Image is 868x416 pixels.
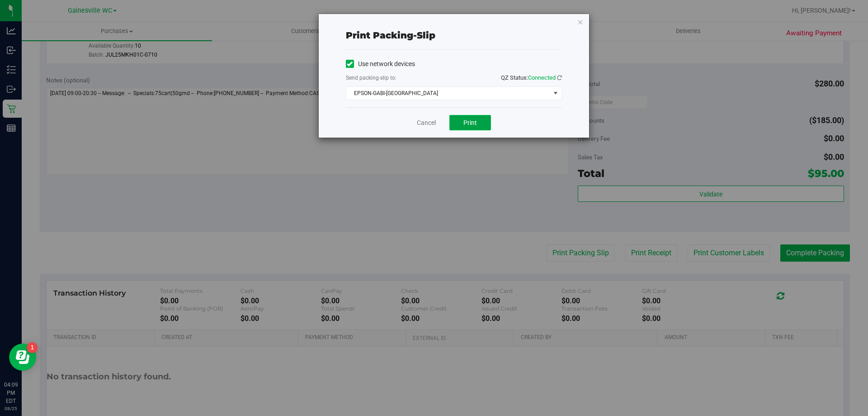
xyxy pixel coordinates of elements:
span: QZ Status: [501,74,562,81]
span: Connected [528,74,556,81]
button: Print [449,115,491,130]
span: select [550,87,561,100]
span: EPSON-GABI-[GEOGRAPHIC_DATA] [346,87,550,100]
label: Send packing-slip to: [346,74,396,82]
iframe: Resource center [9,344,36,371]
span: Print [463,119,477,126]
label: Use network devices [346,59,415,69]
a: Cancel [417,118,436,128]
span: Print packing-slip [346,30,435,41]
iframe: Resource center unread badge [27,342,38,353]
